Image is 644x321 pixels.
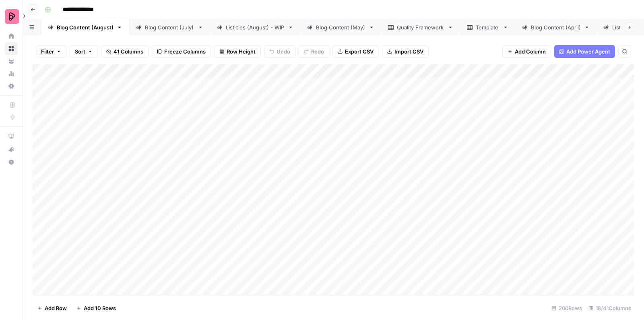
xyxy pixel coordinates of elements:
[5,143,18,156] button: What's new?
[72,302,121,315] button: Add 10 Rows
[515,47,546,56] span: Add Column
[164,47,206,56] span: Freeze Columns
[5,9,19,24] img: Preply Logo
[345,47,374,56] span: Export CSV
[5,30,18,43] a: Home
[84,304,116,312] span: Add 10 Rows
[227,47,256,56] span: Row Height
[566,47,610,56] span: Add Power Agent
[36,45,66,58] button: Filter
[554,45,615,58] button: Add Power Agent
[264,45,295,58] button: Undo
[5,55,18,68] a: Your Data
[332,45,379,58] button: Export CSV
[300,19,381,35] a: Blog Content (May)
[101,45,149,58] button: 41 Columns
[145,23,194,31] div: Blog Content (July)
[5,42,18,55] a: Browse
[129,19,210,35] a: Blog Content (July)
[41,47,54,56] span: Filter
[585,302,634,315] div: 18/41 Columns
[382,45,429,58] button: Import CSV
[394,47,423,56] span: Import CSV
[5,67,18,80] a: Usage
[548,302,585,315] div: 200 Rows
[57,23,114,31] div: Blog Content (August)
[70,45,98,58] button: Sort
[5,80,18,93] a: Settings
[210,19,300,35] a: Listicles (August) - WIP
[515,19,597,35] a: Blog Content (April)
[5,130,18,143] a: AirOps Academy
[5,143,17,155] div: What's new?
[277,47,290,56] span: Undo
[114,47,143,56] span: 41 Columns
[476,23,500,31] div: Template
[316,23,365,31] div: Blog Content (May)
[612,23,633,31] div: Listicles
[397,23,444,31] div: Quality Framework
[5,156,18,169] button: Help + Support
[45,304,67,312] span: Add Row
[311,47,324,56] span: Redo
[226,23,285,31] div: Listicles (August) - WIP
[214,45,261,58] button: Row Height
[41,19,129,35] a: Blog Content (August)
[5,6,18,27] button: Workspace: Preply
[152,45,211,58] button: Freeze Columns
[381,19,460,35] a: Quality Framework
[75,47,85,56] span: Sort
[33,302,72,315] button: Add Row
[531,23,581,31] div: Blog Content (April)
[460,19,515,35] a: Template
[299,45,329,58] button: Redo
[502,45,551,58] button: Add Column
